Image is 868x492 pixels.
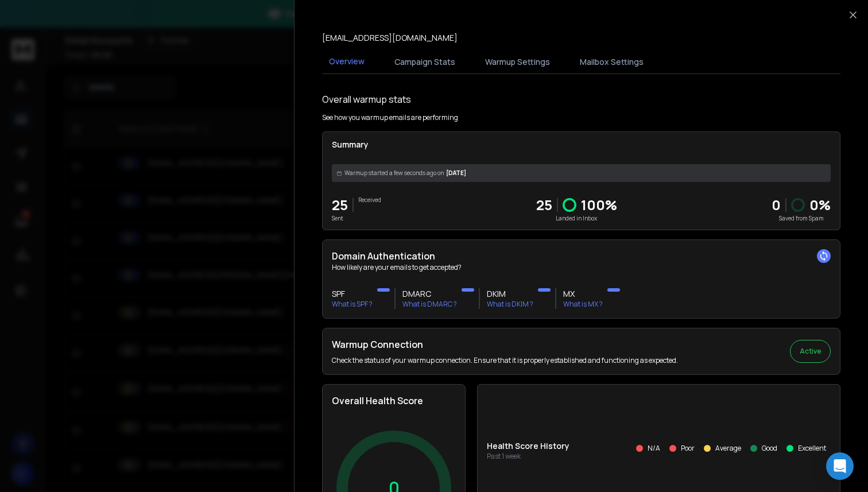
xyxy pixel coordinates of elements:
p: Past 1 week [487,452,569,461]
p: 25 [332,196,348,214]
p: Excellent [798,444,826,453]
p: Summary [332,139,831,150]
div: [DATE] [332,164,831,182]
p: Received [358,196,381,204]
button: Campaign Stats [387,49,462,75]
p: Poor [681,444,695,453]
h1: Overall warmup stats [322,92,411,106]
p: What is DKIM ? [487,300,533,309]
p: Good [762,444,777,453]
p: What is MX ? [563,300,603,309]
h3: SPF [332,288,373,300]
p: What is DMARC ? [402,300,457,309]
p: N/A [648,444,660,453]
button: Active [790,340,831,363]
span: Warmup started a few seconds ago on [344,169,444,177]
p: 0 % [809,196,831,214]
button: Warmup Settings [478,49,557,75]
p: What is SPF ? [332,300,373,309]
button: Mailbox Settings [573,49,650,75]
p: 100 % [581,196,617,214]
h3: DMARC [402,288,457,300]
p: How likely are your emails to get accepted? [332,263,831,272]
h2: Domain Authentication [332,249,831,263]
p: [EMAIL_ADDRESS][DOMAIN_NAME] [322,32,458,44]
h3: DKIM [487,288,533,300]
p: Average [715,444,741,453]
p: See how you warmup emails are performing [322,113,458,122]
h3: MX [563,288,603,300]
p: 25 [536,196,552,214]
p: Check the status of your warmup connection. Ensure that it is properly established and functionin... [332,356,678,365]
h2: Overall Health Score [332,394,456,408]
p: Sent [332,214,348,223]
div: Open Intercom Messenger [826,452,854,480]
p: Health Score History [487,440,569,452]
strong: 0 [772,195,781,214]
button: Overview [322,49,371,75]
p: Landed in Inbox [536,214,617,223]
h2: Warmup Connection [332,338,678,351]
p: Saved from Spam [772,214,831,223]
